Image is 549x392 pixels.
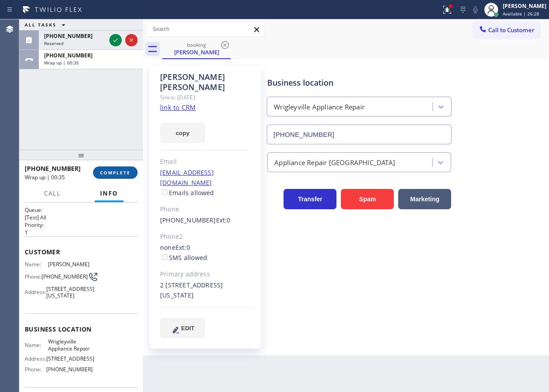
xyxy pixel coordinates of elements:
span: Available | 26:28 [503,11,539,17]
span: Phone: [25,273,41,280]
input: Emails allowed [162,189,168,195]
button: Call [39,185,66,202]
h2: Priority: [25,221,138,229]
span: Business location [25,325,138,333]
button: Accept [109,34,122,46]
span: Name: [25,261,48,268]
div: Business location [267,77,451,89]
button: Call to Customer [473,22,540,38]
span: Wrap up | 00:35 [25,173,65,181]
p: [Test] All [25,214,138,221]
div: Since: [DATE] [160,92,251,102]
a: [PHONE_NUMBER] [160,216,216,224]
div: [PERSON_NAME] [PERSON_NAME] [160,72,251,92]
span: EDIT [181,325,194,332]
span: Info [100,189,118,197]
button: copy [160,123,205,143]
input: Search [146,22,264,36]
a: [EMAIL_ADDRESS][DOMAIN_NAME] [160,168,214,187]
button: COMPLETE [93,166,138,179]
div: [PERSON_NAME] [503,2,546,10]
span: ALL TASKS [25,22,56,28]
label: Emails allowed [160,188,214,197]
span: Name: [25,342,48,348]
input: SMS allowed [162,254,168,260]
p: 1 [25,229,138,236]
div: Primary address [160,269,251,279]
span: Call to Customer [488,26,534,34]
span: Customer [25,248,138,256]
button: Info [95,185,123,202]
span: [PHONE_NUMBER] [46,366,93,373]
label: SMS allowed [160,253,207,262]
span: Wrap up | 00:35 [44,60,79,66]
div: Email [160,157,251,167]
span: Wrigleyville Appliance Repair [48,338,92,352]
div: Eliza Sindelar [163,39,230,58]
div: Wrigleyville Appliance Repair [274,102,365,112]
div: Appliance Repair [GEOGRAPHIC_DATA] [274,157,395,167]
button: Mute [469,4,482,16]
span: Reserved [44,40,63,46]
span: [STREET_ADDRESS] [46,355,94,362]
button: EDIT [160,318,205,338]
div: 2 [STREET_ADDRESS][US_STATE] [160,280,251,301]
button: Marketing [398,189,451,209]
span: Phone: [25,366,46,373]
span: Address: [25,355,46,362]
div: [PERSON_NAME] [163,48,230,56]
button: Reject [125,34,138,46]
span: [PERSON_NAME] [48,261,92,268]
span: [PHONE_NUMBER] [44,32,93,40]
span: Call [44,189,61,197]
span: Ext: 0 [216,216,231,224]
button: ALL TASKS [19,19,74,30]
button: Spam [341,189,394,209]
span: COMPLETE [100,170,131,176]
span: [PHONE_NUMBER] [44,52,93,59]
div: Phone [160,204,251,215]
div: none [160,243,251,263]
h2: Queue: [25,206,138,214]
span: [PHONE_NUMBER] [25,164,81,173]
div: Phone2 [160,232,251,242]
button: Transfer [284,189,336,209]
a: link to CRM [160,103,196,112]
span: Address: [25,289,46,295]
div: booking [163,41,230,48]
span: [PHONE_NUMBER] [41,273,88,280]
input: Phone Number [267,124,452,144]
span: [STREET_ADDRESS][US_STATE] [46,286,94,299]
span: Ext: 0 [176,243,190,252]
